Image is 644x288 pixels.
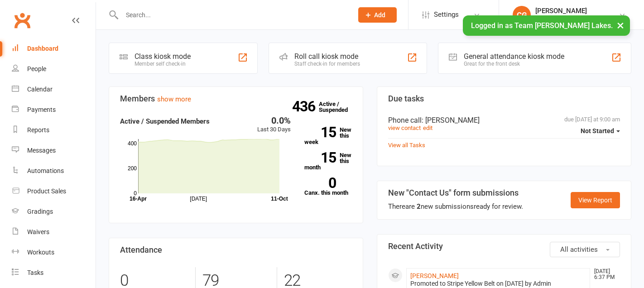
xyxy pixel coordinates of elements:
[581,123,620,139] button: Not Started
[12,263,96,283] a: Tasks
[464,52,564,61] div: General attendance kiosk mode
[135,52,191,61] div: Class kiosk mode
[12,120,96,140] a: Reports
[374,11,385,19] span: Add
[410,272,459,279] a: [PERSON_NAME]
[294,61,360,67] div: Staff check-in for members
[120,117,210,125] strong: Active / Suspended Members
[571,192,620,208] a: View Report
[12,59,96,79] a: People
[27,65,46,72] div: People
[388,201,523,212] div: There are new submissions ready for review.
[304,152,352,170] a: 15New this month
[358,7,397,23] button: Add
[304,127,352,145] a: 15New this week
[12,140,96,161] a: Messages
[12,242,96,263] a: Workouts
[560,245,598,254] span: All activities
[388,142,425,149] a: View all Tasks
[12,100,96,120] a: Payments
[550,242,620,257] button: All activities
[590,269,620,280] time: [DATE] 6:37 PM
[12,222,96,242] a: Waivers
[471,21,613,30] span: Logged in as Team [PERSON_NAME] Lakes.
[388,125,421,131] a: view contact
[120,245,352,254] h3: Attendance
[319,94,359,120] a: 436Active / Suspended
[304,178,352,196] a: 0Canx. this month
[304,151,336,164] strong: 15
[119,9,346,21] input: Search...
[12,79,96,100] a: Calendar
[388,188,523,197] h3: New "Contact Us" form submissions
[27,228,49,235] div: Waivers
[417,202,421,211] strong: 2
[27,45,58,52] div: Dashboard
[304,176,336,190] strong: 0
[513,6,531,24] div: CG
[120,94,352,103] h3: Members
[27,86,53,93] div: Calendar
[388,242,620,251] h3: Recent Activity
[294,52,360,61] div: Roll call kiosk mode
[27,249,54,256] div: Workouts
[12,38,96,59] a: Dashboard
[12,161,96,181] a: Automations
[422,116,480,125] span: : [PERSON_NAME]
[11,9,34,32] a: Clubworx
[292,100,319,113] strong: 436
[388,94,620,103] h3: Due tasks
[257,116,291,134] div: Last 30 Days
[27,167,64,174] div: Automations
[535,7,619,15] div: [PERSON_NAME]
[27,126,49,134] div: Reports
[388,116,620,125] div: Phone call
[423,125,433,131] a: edit
[27,208,53,215] div: Gradings
[135,61,191,67] div: Member self check-in
[157,95,191,103] a: show more
[434,5,459,25] span: Settings
[464,61,564,67] div: Great for the front desk
[304,125,336,139] strong: 15
[12,181,96,202] a: Product Sales
[27,187,66,195] div: Product Sales
[581,127,614,134] span: Not Started
[27,106,56,113] div: Payments
[27,269,43,276] div: Tasks
[535,15,619,23] div: Team [PERSON_NAME] Lakes
[612,15,629,35] button: ×
[27,147,56,154] div: Messages
[257,116,291,125] div: 0.0%
[12,202,96,222] a: Gradings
